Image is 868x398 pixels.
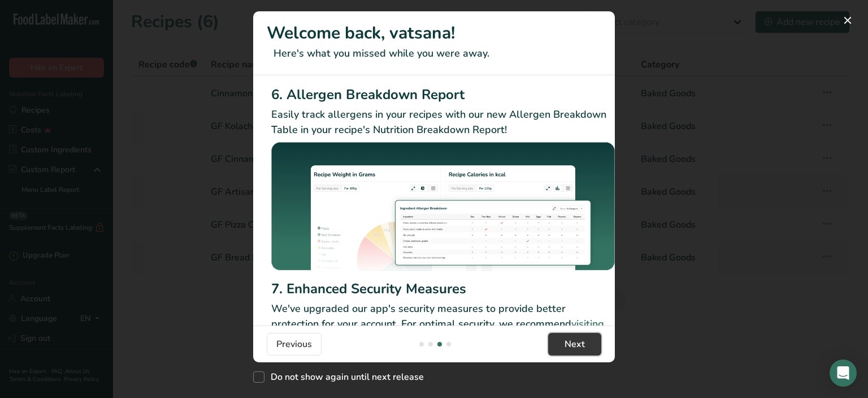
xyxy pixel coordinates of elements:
p: Easily track allergens in your recipes with our new Allergen Breakdown Table in your recipe's Nut... [271,107,615,138]
button: Previous [267,333,322,356]
img: Allergen Breakdown Report [271,142,615,275]
span: Next [565,337,585,351]
h1: Welcome back, vatsana! [267,20,601,46]
span: Do not show again until next release [264,371,424,383]
button: Next [548,333,601,356]
div: Open Intercom Messenger [830,360,857,387]
h2: 7. Enhanced Security Measures [271,279,615,299]
span: Previous [276,337,312,351]
p: We've upgraded our app's security measures to provide better protection for your account. For opt... [271,301,615,362]
h2: 6. Allergen Breakdown Report [271,84,615,105]
p: Here's what you missed while you were away. [267,46,601,61]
